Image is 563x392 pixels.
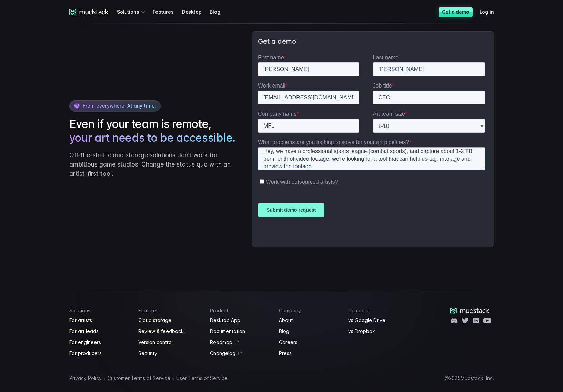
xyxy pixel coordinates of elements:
a: Desktop App [210,316,271,324]
a: For artists [69,316,130,324]
iframe: Form 1 [258,54,488,241]
a: Log in [480,6,502,18]
h3: Get a demo [258,37,488,46]
a: Security [138,349,202,358]
span: • [172,375,175,382]
a: Desktop [182,6,210,18]
a: Get a demo [439,7,473,17]
a: Documentation [210,327,271,335]
a: For producers [69,349,130,358]
a: For art leads [69,327,130,335]
h4: Product [210,308,271,313]
a: Cloud storage [138,316,202,324]
span: your art needs to be accessible. [69,131,235,145]
h4: Company [279,308,340,313]
h2: Even if your team is remote, [69,117,239,145]
a: Version control [138,338,202,346]
a: Roadmap [210,338,271,346]
p: Off-the-shelf cloud storage solutions don’t work for ambitious game studios. Change the status qu... [69,150,239,178]
a: Blog [210,6,228,18]
a: About [279,316,340,324]
a: Review & feedback [138,327,202,335]
span: From everywhere. At any time. [83,103,156,109]
a: Careers [279,338,340,346]
h4: Compare [348,308,409,313]
a: Blog [279,327,340,335]
span: • [103,375,106,382]
a: Press [279,349,340,358]
a: mudstack logo [450,308,490,314]
a: vs Dropbox [348,327,409,335]
a: For engineers [69,338,130,346]
a: Customer Terms of Service [108,374,170,382]
a: Changelog [210,349,271,358]
div: Solutions [117,6,147,18]
h4: Solutions [69,308,130,313]
a: User Terms of Service [176,374,228,382]
div: © 2025 Mudstack, Inc. [445,375,494,381]
a: mudstack logo [69,9,109,15]
a: vs Google Drive [348,316,409,324]
a: Privacy Policy [69,374,102,382]
h4: Features [138,308,202,313]
a: Features [153,6,182,18]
